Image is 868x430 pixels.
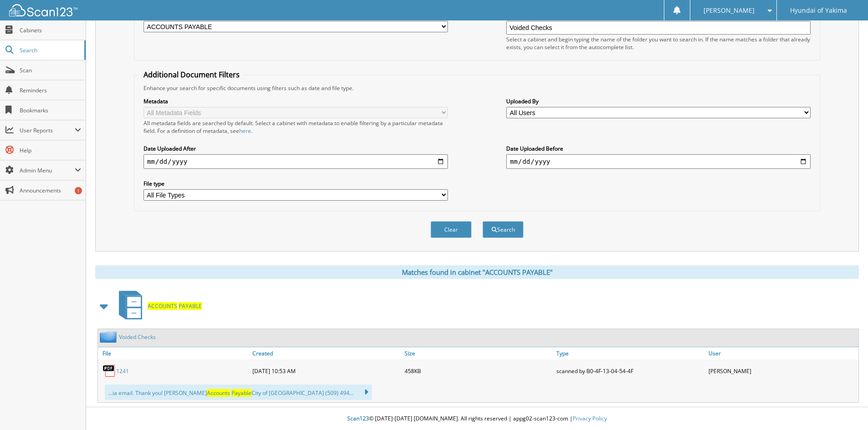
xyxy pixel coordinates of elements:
[20,46,80,54] span: Search
[103,364,116,378] img: PDF.png
[144,180,448,187] label: File type
[704,8,755,13] span: [PERSON_NAME]
[239,127,251,135] a: here
[116,367,129,375] a: 1241
[207,389,230,397] span: Accounts
[554,362,706,380] div: scanned by B0-4F-13-04-54-4F
[402,362,555,380] div: 458KB
[20,86,81,94] span: Reminders
[790,8,847,13] span: Hyundai of Yakima
[822,386,868,430] iframe: Chat Widget
[573,415,607,422] a: Privacy Policy
[139,70,244,80] legend: Additional Document Filters
[20,66,81,74] span: Scan
[9,4,77,16] img: scan123-logo-white.svg
[139,84,815,92] div: Enhance your search for specific documents using filters such as date and file type.
[144,154,448,169] input: start
[506,145,811,152] label: Date Uploaded Before
[554,347,706,359] a: Type
[231,389,252,397] span: Payable
[402,347,555,359] a: Size
[105,384,372,400] div: ...ia email. Thank you! [PERSON_NAME] City of [GEOGRAPHIC_DATA] (509) 494...
[20,106,81,114] span: Bookmarks
[250,362,402,380] div: [DATE] 10:53 AM
[75,187,82,194] div: 1
[506,35,811,51] div: Select a cabinet and begin typing the name of the folder you want to search in. If the name match...
[20,126,75,134] span: User Reports
[431,221,472,238] button: Clear
[113,288,202,324] a: ACCOUNTS PAYABLE
[20,167,75,174] span: Admin Menu
[119,333,156,341] a: Voided Checks
[148,302,177,310] span: ACCOUNTS
[706,347,858,359] a: User
[706,362,858,380] div: [PERSON_NAME]
[100,331,119,343] img: folder2.png
[144,145,448,152] label: Date Uploaded After
[144,119,448,135] div: All metadata fields are searched by default. Select a cabinet with metadata to enable filtering b...
[506,154,811,169] input: end
[20,147,81,154] span: Help
[179,302,202,310] span: PAYABLE
[144,97,448,105] label: Metadata
[250,347,402,359] a: Created
[347,415,369,422] span: Scan123
[86,408,868,430] div: © [DATE]-[DATE] [DOMAIN_NAME]. All rights reserved | appg02-scan123-com |
[20,187,81,194] span: Announcements
[506,97,811,105] label: Uploaded By
[20,26,81,34] span: Cabinets
[98,347,250,359] a: File
[95,265,859,279] div: Matches found in cabinet "ACCOUNTS PAYABLE"
[483,221,524,238] button: Search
